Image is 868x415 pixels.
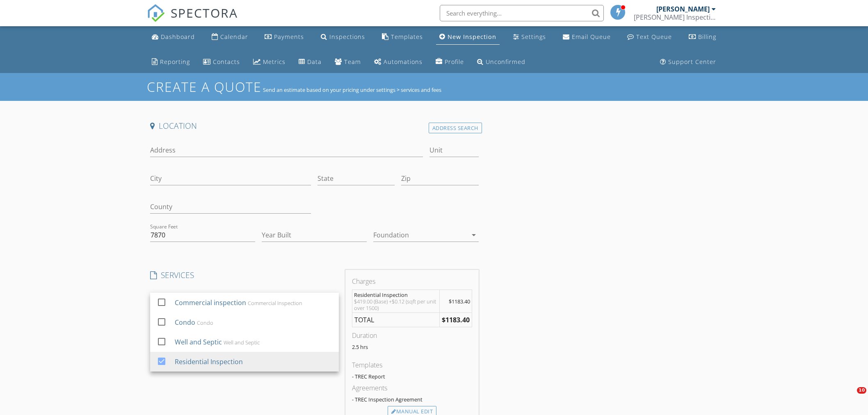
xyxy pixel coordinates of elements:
[572,33,611,41] div: Email Queue
[161,33,195,41] div: Dashboard
[263,86,441,93] span: Send an estimate based on your pricing under settings > services and fees
[171,4,238,21] span: SPECTORA
[474,55,529,70] a: Unconfirmed
[510,30,549,45] a: Settings
[429,123,482,134] div: Address Search
[391,33,423,41] div: Templates
[208,30,251,45] a: Calendar
[147,11,238,28] a: SPECTORA
[147,4,165,22] img: The Best Home Inspection Software - Spectora
[147,78,262,96] h1: Create a Quote
[840,387,860,407] iframe: Intercom live chat
[220,33,248,41] div: Calendar
[160,58,190,66] div: Reporting
[668,58,716,66] div: Support Center
[857,387,866,394] span: 10
[175,317,195,327] div: Condo
[344,58,361,66] div: Team
[352,313,440,327] td: TOTAL
[685,30,720,45] a: Billing
[352,383,472,393] div: Agreements
[175,357,243,367] div: Residential Inspection
[248,300,302,306] div: Commercial Inspection
[442,315,470,324] strong: $1183.40
[636,33,672,41] div: Text Queue
[379,30,426,45] a: Templates
[148,30,198,45] a: Dashboard
[354,292,438,298] div: Residential Inspection
[624,30,675,45] a: Text Queue
[432,55,467,70] a: Company Profile
[352,373,472,380] div: - TREC Report
[197,319,213,326] div: Condo
[148,55,193,70] a: Reporting
[200,55,243,70] a: Contacts
[175,298,246,308] div: Commercial inspection
[261,30,307,45] a: Payments
[263,58,286,66] div: Metrics
[331,55,364,70] a: Team
[448,33,496,41] div: New Inspection
[656,5,710,13] div: [PERSON_NAME]
[371,55,426,70] a: Automations (Basic)
[318,30,368,45] a: Inspections
[436,30,500,45] a: New Inspection
[521,33,546,41] div: Settings
[354,298,438,311] div: $419.00 (Base) +$0.12 (sqft per unit over 1500)
[445,58,464,66] div: Profile
[352,331,472,340] div: Duration
[657,55,720,70] a: Support Center
[224,339,260,346] div: Well and Septic
[307,58,322,66] div: Data
[352,360,472,370] div: Templates
[352,344,472,350] p: 2.5 hrs
[274,33,304,41] div: Payments
[250,55,289,70] a: Metrics
[175,337,222,347] div: Well and Septic
[329,33,365,41] div: Inspections
[352,276,472,286] div: Charges
[469,230,479,240] i: arrow_drop_down
[486,58,525,66] div: Unconfirmed
[560,30,614,45] a: Email Queue
[384,58,423,66] div: Automations
[634,13,716,21] div: Jay Hicks Inspection Services
[150,270,339,280] h4: SERVICES
[295,55,325,70] a: Data
[440,5,604,21] input: Search everything...
[698,33,716,41] div: Billing
[213,58,240,66] div: Contacts
[352,396,472,403] div: - TREC Inspection Agreement
[449,298,470,305] span: $1183.40
[150,121,479,131] h4: Location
